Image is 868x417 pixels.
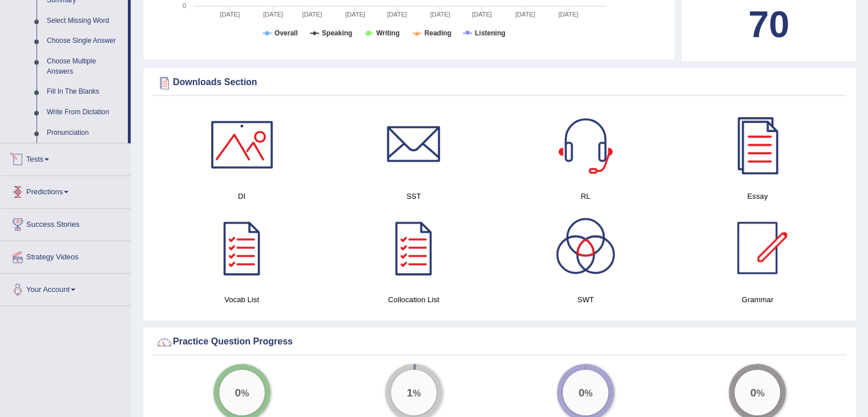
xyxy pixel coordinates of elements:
[274,29,298,37] tspan: Overall
[748,3,789,45] b: 70
[1,143,131,172] a: Tests
[475,29,505,37] tspan: Listening
[563,370,608,415] div: %
[42,31,128,51] a: Choose Single Answer
[345,11,365,18] tspan: [DATE]
[734,370,780,415] div: %
[750,386,757,398] big: 0
[558,11,578,18] tspan: [DATE]
[1,176,131,205] a: Predictions
[156,74,843,91] div: Downloads Section
[387,11,407,18] tspan: [DATE]
[677,294,838,306] h4: Grammar
[506,190,666,202] h4: RL
[506,294,666,306] h4: SWT
[1,274,131,302] a: Your Account
[42,82,128,102] a: Fill In The Blanks
[42,123,128,143] a: Pronunciation
[430,11,450,18] tspan: [DATE]
[425,29,451,37] tspan: Reading
[42,11,128,31] a: Select Missing Word
[220,11,240,18] tspan: [DATE]
[677,190,838,202] h4: Essay
[1,209,131,237] a: Success Stories
[333,294,494,306] h4: Collocation List
[263,11,283,18] tspan: [DATE]
[333,190,494,202] h4: SST
[42,51,128,82] a: Choose Multiple Answers
[515,11,535,18] tspan: [DATE]
[472,11,492,18] tspan: [DATE]
[391,370,437,415] div: %
[183,2,186,9] text: 0
[162,190,322,202] h4: DI
[235,386,241,398] big: 0
[219,370,265,415] div: %
[156,334,843,351] div: Practice Question Progress
[322,29,352,37] tspan: Speaking
[406,386,413,398] big: 1
[42,102,128,123] a: Write From Dictation
[376,29,399,37] tspan: Writing
[162,294,322,306] h4: Vocab List
[302,11,322,18] tspan: [DATE]
[579,386,585,398] big: 0
[1,241,131,270] a: Strategy Videos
